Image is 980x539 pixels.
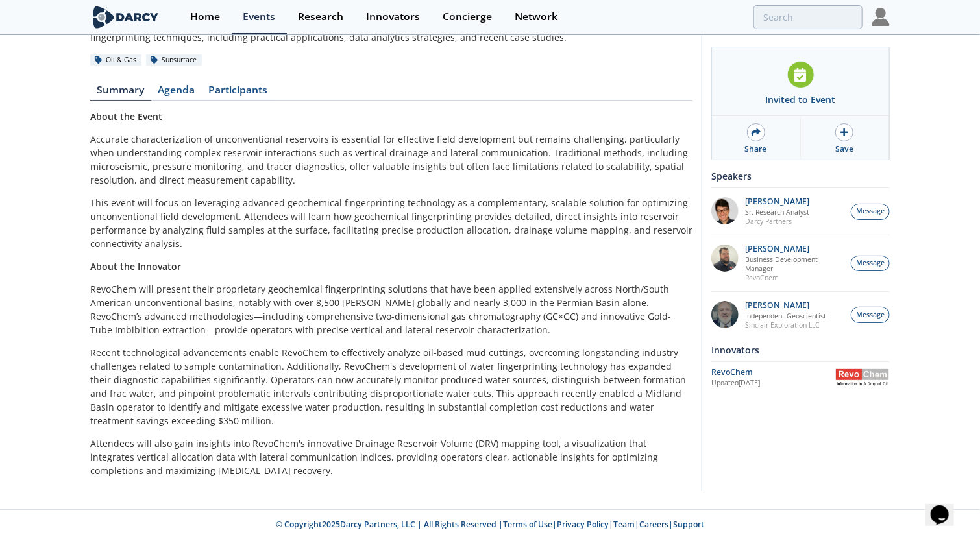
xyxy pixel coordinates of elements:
[753,5,863,29] input: Advanced Search
[835,369,890,385] img: RevoChem
[41,519,939,531] p: © Copyright 2025 Darcy Partners, LLC | All Rights Reserved | | | | |
[711,366,835,378] div: RevoChem
[190,12,220,22] div: Home
[90,260,181,272] strong: About the Innovator
[151,85,202,101] a: Agenda
[711,165,890,187] div: Speakers
[746,320,827,329] p: Sinclair Exploration LLC
[90,282,692,337] p: RevoChem will present their proprietary geochemical fingerprinting solutions that have been appli...
[745,143,767,155] div: Share
[298,12,343,22] div: Research
[746,245,844,254] p: [PERSON_NAME]
[856,206,885,217] span: Message
[746,208,810,217] p: Sr. Research Analyst
[856,258,885,269] span: Message
[746,255,844,273] p: Business Development Manager
[711,378,835,389] div: Updated [DATE]
[90,132,692,187] p: Accurate characterization of unconventional reservoirs is essential for effective field developme...
[856,310,885,320] span: Message
[673,519,704,530] a: Support
[90,437,692,477] p: Attendees will also gain insights into RevoChem's innovative Drainage Reservoir Volume (DRV) mapp...
[872,8,890,26] img: Profile
[366,12,420,22] div: Innovators
[711,197,739,224] img: pfbUXw5ZTiaeWmDt62ge
[515,12,557,22] div: Network
[613,519,635,530] a: Team
[90,110,162,123] strong: About the Event
[711,245,739,272] img: 2k2ez1SvSiOh3gKHmcgF
[557,519,609,530] a: Privacy Policy
[146,54,202,66] div: Subsurface
[90,6,161,29] img: logo-wide.svg
[746,197,810,206] p: [PERSON_NAME]
[711,301,739,328] img: 790b61d6-77b3-4134-8222-5cb555840c93
[746,273,844,282] p: RevoChem
[503,519,552,530] a: Terms of Use
[443,12,492,22] div: Concierge
[202,85,275,101] a: Participants
[851,256,890,272] button: Message
[90,346,692,427] p: Recent technological advancements enable RevoChem to effectively analyze oil-based mud cuttings, ...
[711,366,890,389] a: RevoChem Updated[DATE] RevoChem
[90,85,151,101] a: Summary
[851,204,890,220] button: Message
[851,307,890,323] button: Message
[835,143,853,155] div: Save
[90,196,692,250] p: This event will focus on leveraging advanced geochemical fingerprinting technology as a complemen...
[746,217,810,226] p: Darcy Partners
[925,487,967,526] iframe: chat widget
[711,339,890,361] div: Innovators
[746,311,827,320] p: Independent Geoscientist
[766,93,836,106] div: Invited to Event
[746,301,827,310] p: [PERSON_NAME]
[243,12,275,22] div: Events
[639,519,668,530] a: Careers
[90,54,141,66] div: Oil & Gas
